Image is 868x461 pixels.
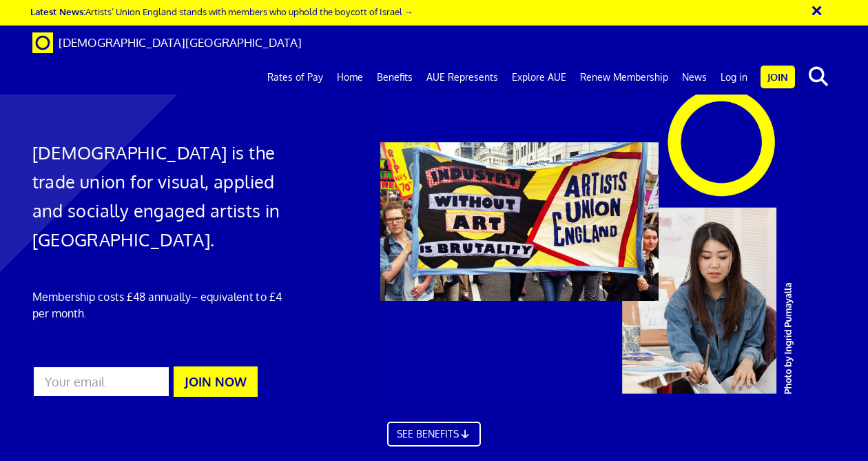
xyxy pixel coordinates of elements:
a: Log in [714,60,754,95]
a: Benefits [370,60,420,95]
p: Membership costs £48 annually – equivalent to £4 per month. [32,288,287,322]
a: Join [761,66,795,88]
span: [DEMOGRAPHIC_DATA][GEOGRAPHIC_DATA] [59,35,302,50]
a: Brand [DEMOGRAPHIC_DATA][GEOGRAPHIC_DATA] [22,26,312,60]
input: Your email [32,366,170,398]
button: search [798,62,840,91]
button: JOIN NOW [174,366,258,397]
a: Home [330,60,370,95]
a: Rates of Pay [260,60,330,95]
a: SEE BENEFITS [387,422,481,447]
a: News [675,60,714,95]
a: Explore AUE [505,60,573,95]
a: Latest News:Artists’ Union England stands with members who uphold the boycott of Israel → [30,6,413,17]
a: AUE Represents [420,60,505,95]
h1: [DEMOGRAPHIC_DATA] is the trade union for visual, applied and socially engaged artists in [GEOGRA... [32,138,287,254]
strong: Latest News: [30,6,85,17]
a: Renew Membership [573,60,675,95]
